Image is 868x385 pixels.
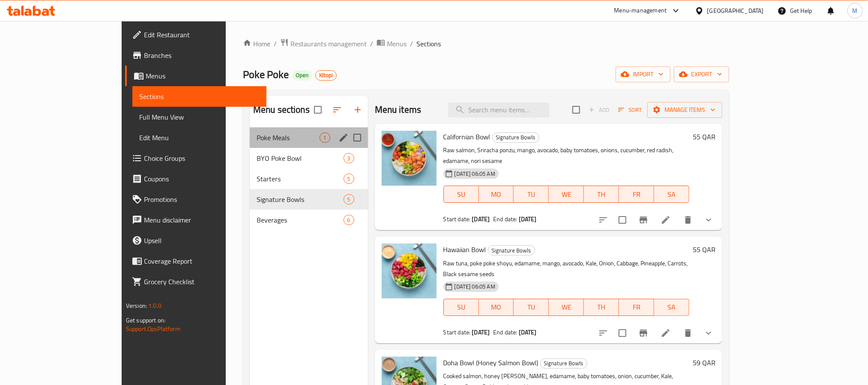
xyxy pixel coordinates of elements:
[243,38,729,49] nav: breadcrumb
[519,214,537,225] b: [DATE]
[125,251,266,271] a: Coverage Report
[125,24,266,45] a: Edit Restaurant
[382,131,437,186] img: Californian Bowl
[587,188,616,201] span: TH
[344,196,354,204] span: 5
[540,358,587,369] div: Signature Bowls
[514,299,549,316] button: TU
[292,72,312,79] span: Open
[853,6,858,15] span: M
[593,323,614,343] button: sort-choices
[613,103,647,117] span: Sort items
[482,301,511,313] span: MO
[482,188,511,201] span: MO
[493,327,517,338] span: End date:
[320,134,330,142] span: 1
[707,6,764,15] div: [GEOGRAPHIC_DATA]
[514,186,549,203] button: TU
[443,258,689,280] p: Raw tuna, poke poke shoyu, edamame, mango, avocado, Kale, Onion, Cabbage, Pineapple, Carrots, Bla...
[517,188,545,201] span: TU
[698,323,719,343] button: show more
[125,230,266,251] a: Upsell
[144,277,260,287] span: Grocery Checklist
[658,188,686,201] span: SA
[344,215,354,225] div: items
[144,215,260,225] span: Menu disclaimer
[693,131,715,143] h6: 55 QAR
[674,66,729,82] button: export
[654,299,689,316] button: SA
[344,153,354,163] div: items
[370,39,373,49] li: /
[144,194,260,205] span: Promotions
[472,214,490,225] b: [DATE]
[479,186,514,203] button: MO
[125,271,266,292] a: Grocery Checklist
[257,132,320,143] div: Poke Meals
[132,107,266,127] a: Full Menu View
[250,168,368,189] div: Starters5
[448,102,549,117] input: search
[623,188,651,201] span: FR
[492,132,539,143] div: Signature Bowls
[584,186,619,203] button: TH
[451,170,499,178] span: [DATE] 06:05 AM
[410,39,413,49] li: /
[654,186,689,203] button: SA
[451,283,499,291] span: [DATE] 06:05 AM
[382,244,437,298] img: Hawaiian Bowl
[250,189,368,210] div: Signature Bowls5
[344,174,354,184] div: items
[472,327,490,338] b: [DATE]
[488,246,535,256] span: Signature Bowls
[387,39,407,49] span: Menus
[488,245,535,256] div: Signature Bowls
[148,300,162,311] span: 1.0.0
[416,39,441,49] span: Sections
[290,39,367,49] span: Restaurants management
[519,327,537,338] b: [DATE]
[661,328,671,338] a: Edit menu item
[616,103,644,117] button: Sort
[447,188,476,201] span: SU
[493,132,539,142] span: Signature Bowls
[443,130,491,143] span: Californian Bowl
[614,6,667,16] div: Menu-management
[280,38,367,49] a: Restaurants management
[614,324,632,342] span: Select to update
[567,101,585,119] span: Select section
[616,66,670,82] button: import
[584,299,619,316] button: TH
[144,153,260,163] span: Choice Groups
[443,145,689,166] p: Raw salmon, Sriracha ponzu, mango, avocado, baby tomatoes, onions, cucumber, red radish, edamame,...
[132,127,266,148] a: Edit Menu
[126,315,165,326] span: Get support on:
[139,132,260,143] span: Edit Menu
[144,30,260,40] span: Edit Restaurant
[377,38,407,49] a: Menus
[344,175,354,183] span: 5
[661,215,671,225] a: Edit menu item
[698,210,719,230] button: show more
[619,299,654,316] button: FR
[139,112,260,122] span: Full Menu View
[125,45,266,66] a: Branches
[132,86,266,107] a: Sections
[257,153,344,163] span: BYO Poke Bowl
[344,194,354,205] div: items
[693,244,715,256] h6: 55 QAR
[614,211,632,229] span: Select to update
[447,301,476,313] span: SU
[633,210,654,230] button: Branch-specific-item
[587,301,616,313] span: TH
[493,214,517,225] span: End date:
[257,215,344,225] div: Beverages
[144,235,260,246] span: Upsell
[619,186,654,203] button: FR
[703,215,714,225] svg: Show Choices
[309,101,327,119] span: Select all sections
[257,174,344,184] span: Starters
[654,105,715,115] span: Manage items
[647,102,722,118] button: Manage items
